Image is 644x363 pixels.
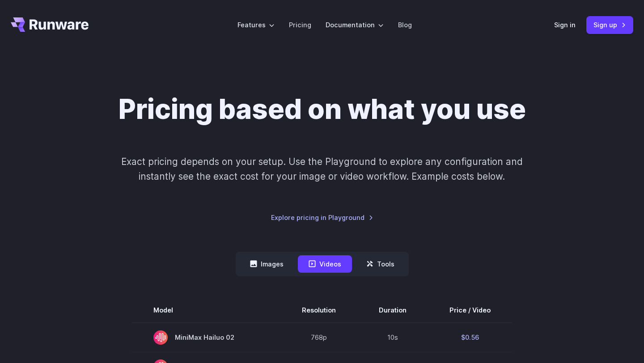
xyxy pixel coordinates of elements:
th: Resolution [280,298,357,323]
a: Pricing [289,20,311,30]
button: Images [239,255,294,273]
p: Exact pricing depends on your setup. Use the Playground to explore any configuration and instantl... [104,154,540,184]
label: Features [237,20,275,30]
th: Model [132,298,280,323]
a: Go to / [11,17,89,32]
span: MiniMax Hailuo 02 [153,330,259,345]
a: Explore pricing in Playground [271,212,373,223]
th: Duration [357,298,428,323]
button: Videos [298,255,352,273]
td: $0.56 [428,323,512,352]
button: Tools [356,255,405,273]
td: 768p [280,323,357,352]
a: Blog [398,20,412,30]
a: Sign up [586,16,633,34]
th: Price / Video [428,298,512,323]
a: Sign in [554,20,576,30]
h1: Pricing based on what you use [119,93,526,126]
label: Documentation [326,20,384,30]
td: 10s [357,323,428,352]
